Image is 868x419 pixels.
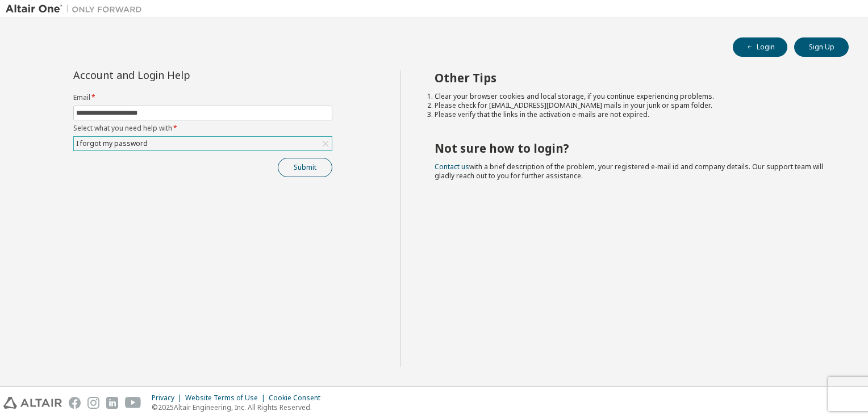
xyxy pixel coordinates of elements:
div: Account and Login Help [73,70,281,79]
h2: Other Tips [435,70,829,85]
img: youtube.svg [125,397,141,409]
img: facebook.svg [69,397,81,409]
a: Contact us [435,162,469,171]
li: Please verify that the links in the activation e-mails are not expired. [435,110,829,119]
button: Sign Up [794,37,849,57]
button: Submit [278,158,332,177]
button: Login [733,37,787,57]
img: altair_logo.svg [3,397,62,409]
div: Website Terms of Use [185,393,269,403]
div: Cookie Consent [269,393,327,403]
div: Privacy [152,393,185,403]
h2: Not sure how to login? [435,141,829,156]
div: I forgot my password [74,137,332,150]
img: Altair One [6,3,148,15]
span: with a brief description of the problem, your registered e-mail id and company details. Our suppo... [435,162,823,181]
div: I forgot my password [74,137,149,150]
li: Please check for [EMAIL_ADDRESS][DOMAIN_NAME] mails in your junk or spam folder. [435,101,829,110]
img: instagram.svg [87,397,99,409]
p: © 2025 Altair Engineering, Inc. All Rights Reserved. [152,403,327,412]
label: Select what you need help with [73,124,332,133]
li: Clear your browser cookies and local storage, if you continue experiencing problems. [435,92,829,101]
img: linkedin.svg [106,397,118,409]
label: Email [73,93,332,102]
